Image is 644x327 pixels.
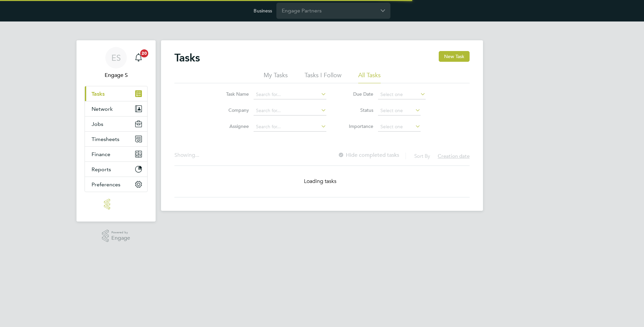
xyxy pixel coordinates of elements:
nav: Main navigation [76,40,156,222]
label: Sort By [414,153,430,159]
button: Jobs [85,116,147,131]
img: engage-logo-retina.png [104,199,128,209]
span: 20 [140,49,148,57]
li: Tasks I Follow [305,71,341,83]
label: Importance [343,123,373,129]
button: Finance [85,147,147,161]
span: Engage [111,235,130,241]
label: Assignee [219,123,249,129]
input: Search for... [254,106,326,115]
span: Jobs [92,121,103,127]
a: 20 [132,47,145,68]
label: Hide completed tasks [338,152,399,158]
label: Business [254,8,272,14]
span: Powered by [111,230,130,235]
label: Company [219,107,249,113]
button: Network [85,101,147,116]
label: Due Date [343,91,373,97]
label: Status [343,107,373,113]
button: Timesheets [85,132,147,146]
span: Engage S [85,71,148,79]
h2: Tasks [174,51,200,64]
span: ES [111,53,121,62]
input: Search for... [254,90,326,99]
button: New Task [439,51,470,62]
button: Preferences [85,177,147,192]
input: Select one [378,122,421,132]
a: Powered byEngage [102,230,130,242]
input: Select one [378,106,421,115]
a: ESEngage S [85,47,148,79]
span: Preferences [92,181,120,188]
li: My Tasks [264,71,288,83]
span: Network [92,106,113,112]
input: Search for... [254,122,326,132]
span: ... [195,152,199,158]
label: Task Name [219,91,249,97]
a: Tasks [85,86,147,101]
span: Creation date [438,153,470,159]
span: Loading tasks [304,178,337,185]
span: Reports [92,166,111,173]
li: All Tasks [358,71,381,83]
span: Timesheets [92,136,119,142]
span: Tasks [92,91,105,97]
button: Reports [85,162,147,177]
a: Go to home page [85,199,148,209]
input: Select one [378,90,426,99]
div: Showing [174,152,201,159]
span: Finance [92,151,110,157]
